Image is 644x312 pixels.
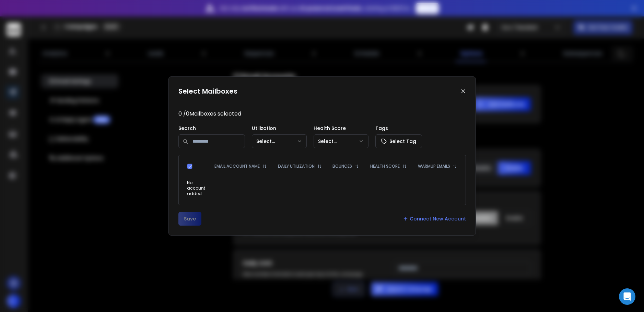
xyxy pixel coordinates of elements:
p: No account added. [187,180,209,196]
p: HEALTH SCORE [370,164,400,169]
p: BOUNCES [332,164,352,169]
a: Connect New Account [403,215,466,222]
div: EMAIL ACCOUNT NAME [214,164,267,169]
p: Utilization [252,125,307,132]
p: Tags [375,125,422,132]
div: Open Intercom Messenger [619,288,635,305]
button: Select... [252,134,307,148]
p: 0 / 0 Mailboxes selected [178,110,466,118]
p: Health Score [314,125,368,132]
button: Select Tag [375,134,422,148]
p: WARMUP EMAILS [418,164,450,169]
p: Search [178,125,245,132]
h1: Select Mailboxes [178,86,237,96]
p: DAILY UTILIZATION [278,164,315,169]
button: Select... [314,134,368,148]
